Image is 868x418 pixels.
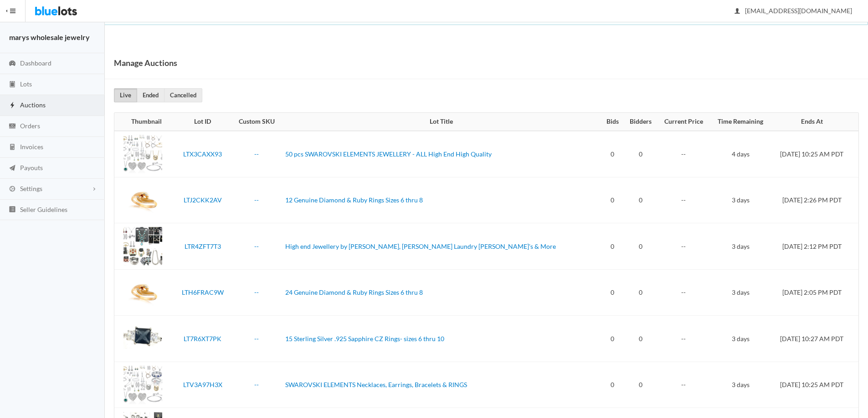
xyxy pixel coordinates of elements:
[601,113,623,131] th: Bids
[232,113,282,131] th: Custom SKU
[285,381,467,388] a: SWAROVSKI ELEMENTS Necklaces, Earrings, Bracelets & RINGS
[735,7,852,15] span: [EMAIL_ADDRESS][DOMAIN_NAME]
[282,113,601,131] th: Lot Title
[285,150,492,158] a: 50 pcs SWAROVSKI ELEMENTS JEWELLERY - ALL High End High Quality
[114,88,137,102] a: Live
[601,131,623,177] td: 0
[710,113,771,131] th: Time Remaining
[624,177,657,223] td: 0
[624,223,657,270] td: 0
[285,288,423,296] a: 24 Genuine Diamond & Ruby Rings Sizes 6 thru 8
[20,101,46,109] span: Auctions
[285,196,423,204] a: 12 Genuine Diamond & Ruby Rings Sizes 6 thru 8
[8,60,17,68] ion-icon: speedometer
[174,113,232,131] th: Lot ID
[601,316,623,362] td: 0
[771,177,858,223] td: [DATE] 2:26 PM PDT
[710,362,771,408] td: 3 days
[771,269,858,316] td: [DATE] 2:05 PM PDT
[184,335,221,342] a: LT7R6XT7PK
[184,196,222,204] a: LTJ2CKK2AV
[8,206,17,214] ion-icon: list box
[254,335,259,342] a: --
[164,88,202,102] a: Cancelled
[9,33,90,41] strong: marys wholesale jewelry
[8,164,17,173] ion-icon: paper plane
[771,223,858,270] td: [DATE] 2:12 PM PDT
[601,362,623,408] td: 0
[601,269,623,316] td: 0
[710,177,771,223] td: 3 days
[771,362,858,408] td: [DATE] 10:25 AM PDT
[114,56,177,70] h1: Manage Auctions
[624,131,657,177] td: 0
[20,185,42,192] span: Settings
[185,242,221,250] a: LTR4ZFT7T3
[8,143,17,152] ion-icon: calculator
[20,143,43,151] span: Invoices
[8,101,17,110] ion-icon: flash
[285,335,444,342] a: 15 Sterling Silver .925 Sapphire CZ Rings- sizes 6 thru 10
[657,113,710,131] th: Current Price
[710,131,771,177] td: 4 days
[710,223,771,270] td: 3 days
[20,80,32,88] span: Lots
[624,269,657,316] td: 0
[657,131,710,177] td: --
[8,185,17,194] ion-icon: cog
[20,206,67,213] span: Seller Guidelines
[624,316,657,362] td: 0
[8,122,17,131] ion-icon: cash
[657,269,710,316] td: --
[771,131,858,177] td: [DATE] 10:25 AM PDT
[20,59,51,67] span: Dashboard
[137,88,164,102] a: Ended
[601,177,623,223] td: 0
[183,381,222,388] a: LTV3A97H3X
[114,113,174,131] th: Thumbnail
[710,316,771,362] td: 3 days
[254,242,259,250] a: --
[657,223,710,270] td: --
[182,288,224,296] a: LTH6FRAC9W
[771,316,858,362] td: [DATE] 10:27 AM PDT
[624,113,657,131] th: Bidders
[285,242,556,250] a: High end Jewellery by [PERSON_NAME], [PERSON_NAME] Laundry [PERSON_NAME]'s & More
[657,316,710,362] td: --
[657,362,710,408] td: --
[8,81,17,89] ion-icon: clipboard
[254,196,259,204] a: --
[657,177,710,223] td: --
[183,150,222,158] a: LTX3CAXX93
[771,113,858,131] th: Ends At
[624,362,657,408] td: 0
[254,381,259,388] a: --
[254,150,259,158] a: --
[20,122,40,130] span: Orders
[710,269,771,316] td: 3 days
[733,7,742,16] ion-icon: person
[254,288,259,296] a: --
[601,223,623,270] td: 0
[20,164,43,171] span: Payouts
